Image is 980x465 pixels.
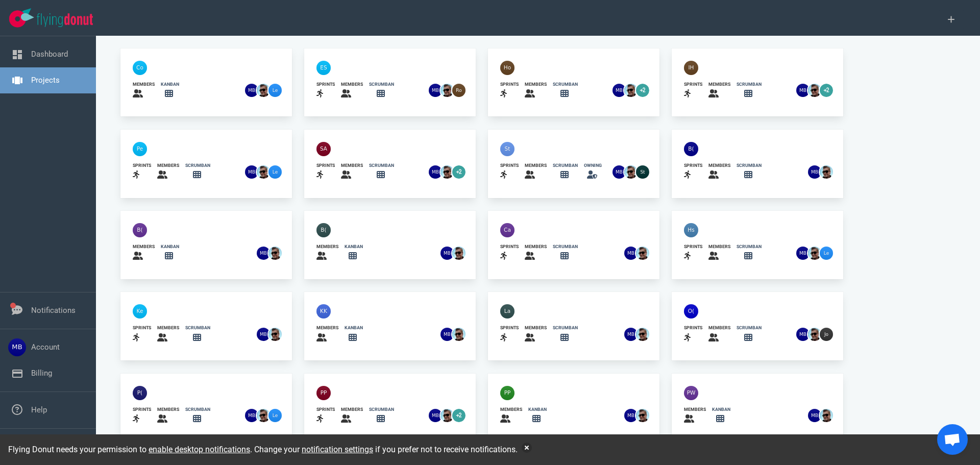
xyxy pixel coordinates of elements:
img: 26 [257,409,270,422]
img: 26 [636,328,649,341]
div: sprints [316,406,335,413]
div: kanban [345,243,363,250]
div: sprints [684,243,702,250]
a: members [133,243,155,262]
a: sprints [133,162,151,181]
img: 26 [452,247,465,260]
img: 26 [808,165,821,179]
img: 26 [636,165,649,179]
div: kanban [528,406,547,413]
a: sprints [500,325,519,344]
a: members [708,162,730,181]
div: scrumban [553,162,578,169]
a: sprints [684,325,702,344]
a: sprints [500,243,519,262]
div: sprints [133,325,151,331]
img: 26 [440,165,454,179]
div: sprints [133,406,151,413]
img: 26 [820,409,833,422]
img: 26 [440,328,454,341]
img: 40 [316,223,331,237]
div: members [708,162,730,169]
div: members [708,81,730,88]
a: sprints [684,81,702,100]
a: members [316,243,338,262]
a: members [525,81,547,100]
img: 40 [684,61,698,75]
img: 26 [624,165,638,179]
div: kanban [345,325,363,331]
div: members [157,406,179,413]
a: Help [31,405,47,414]
text: +2 [456,168,461,174]
img: 26 [257,247,270,260]
div: members [684,406,706,413]
div: members [708,243,730,250]
img: 40 [500,223,514,237]
a: sprints [500,81,519,100]
div: sprints [316,162,335,169]
img: 26 [624,84,638,97]
div: sprints [500,325,519,331]
div: members [525,243,547,250]
img: 26 [796,328,810,341]
text: +2 [640,87,645,93]
img: 26 [257,165,270,179]
div: scrumban [737,81,762,88]
img: 40 [316,386,331,400]
div: sprints [684,162,702,169]
img: 40 [133,142,147,156]
img: 40 [133,223,147,237]
img: 26 [796,84,810,97]
div: scrumban [737,325,762,331]
div: scrumban [185,162,210,169]
div: members [133,81,155,88]
div: members [525,162,547,169]
img: 26 [808,247,821,260]
img: 26 [429,165,442,179]
a: sprints [684,162,702,181]
img: 40 [316,304,331,319]
div: sprints [316,81,335,88]
img: 26 [268,165,282,179]
img: 40 [133,386,147,400]
span: Flying Donut needs your permission to [8,445,250,454]
text: +2 [456,412,461,418]
div: members [500,406,522,413]
a: members [341,406,363,425]
div: scrumban [369,81,394,88]
a: sprints [316,81,335,100]
img: 26 [636,409,649,422]
div: members [316,325,338,331]
div: members [157,325,179,331]
img: 26 [808,409,821,422]
div: members [341,162,363,169]
a: members [708,243,730,262]
div: kanban [161,81,179,88]
a: members [525,162,547,181]
img: 26 [612,165,626,179]
div: members [341,406,363,413]
div: kanban [161,243,179,250]
img: 40 [684,386,698,400]
img: 40 [500,61,514,75]
div: scrumban [553,325,578,331]
a: members [133,81,155,100]
img: 26 [624,328,638,341]
img: 26 [796,247,810,260]
a: Dashboard [31,50,68,59]
img: 26 [808,328,821,341]
a: sprints [133,325,151,344]
a: sprints [133,406,151,425]
a: members [157,162,179,181]
img: 26 [820,247,833,260]
img: 40 [500,142,514,156]
a: Notifications [31,306,76,315]
img: 26 [612,84,626,97]
img: 26 [245,409,258,422]
img: 26 [429,84,442,97]
div: Open de chat [937,424,968,455]
img: Flying Donut text logo [37,13,93,27]
a: Billing [31,369,52,378]
a: members [341,162,363,181]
